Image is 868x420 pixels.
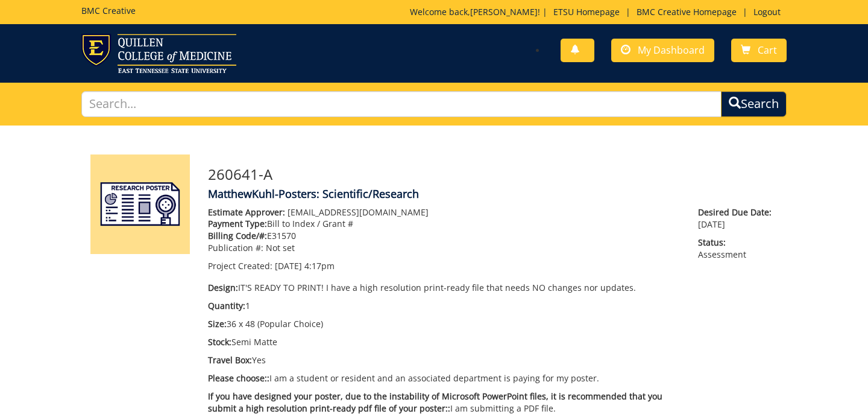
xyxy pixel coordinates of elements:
[275,260,335,272] span: [DATE] 4:17pm
[208,218,267,229] span: Payment Type:
[208,318,227,329] span: Size:
[698,237,778,261] p: Assessment
[208,300,245,311] span: Quantity:
[208,318,680,330] p: 36 x 48 (Popular Choice)
[638,43,705,57] span: My Dashboard
[731,39,787,62] a: Cart
[81,6,136,15] h5: BMC Creative
[410,6,787,18] p: Welcome back, ! | | |
[698,206,778,231] p: [DATE]
[208,336,231,348] span: Stock:
[90,154,190,254] img: Product featured image
[208,167,778,182] h3: 260641-A
[208,354,680,366] p: Yes
[208,218,680,230] p: Bill to Index / Grant #
[208,300,680,312] p: 1
[208,372,269,384] span: Please choose::
[611,39,714,62] a: My Dashboard
[470,6,538,17] a: [PERSON_NAME]
[208,282,238,293] span: Design:
[81,91,722,117] input: Search...
[208,354,252,366] span: Travel Box:
[81,34,236,73] img: ETSU logo
[698,237,778,249] span: Status:
[631,6,743,17] a: BMC Creative Homepage
[208,390,680,415] p: I am submitting a PDF file.
[208,188,778,200] h4: MatthewKuhl-Posters: Scientific/Research
[208,372,680,384] p: I am a student or resident and an associated department is paying for my poster.
[208,282,680,294] p: IT'S READY TO PRINT! I have a high resolution print-ready file that needs NO changes nor updates.
[208,230,680,242] p: E31570
[547,6,626,17] a: ETSU Homepage
[208,206,285,218] span: Estimate Approver:
[266,242,295,253] span: Not set
[208,260,272,272] span: Project Created:
[208,206,680,218] p: [EMAIL_ADDRESS][DOMAIN_NAME]
[208,230,267,241] span: Billing Code/#:
[758,43,777,57] span: Cart
[747,6,787,17] a: Logout
[698,206,778,218] span: Desired Due Date:
[208,242,263,253] span: Publication #:
[721,91,787,117] button: Search
[208,390,662,414] span: If you have designed your poster, due to the instability of Microsoft PowerPoint files, it is rec...
[208,336,680,348] p: Semi Matte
